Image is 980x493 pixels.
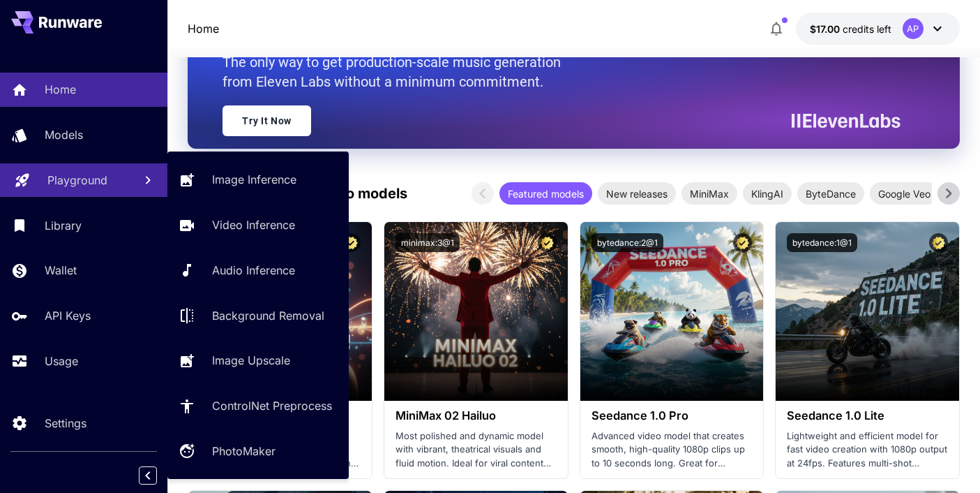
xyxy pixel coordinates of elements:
[188,20,219,37] p: Home
[499,186,592,201] span: Featured models
[395,233,460,252] button: minimax:3@1
[167,298,349,332] a: Background Removal
[796,13,960,45] button: $16.9973
[797,186,864,201] span: ByteDance
[45,126,83,143] p: Models
[776,222,959,401] img: alt
[45,217,82,234] p: Library
[149,463,167,488] div: Collapse sidebar
[45,353,78,369] p: Usage
[395,409,557,422] h3: MiniMax 02 Hailuo
[167,389,349,423] a: ControlNet Preprocess
[167,344,349,378] a: Image Upscale
[188,20,219,37] nav: breadcrumb
[212,216,295,233] p: Video Inference
[591,409,753,422] h3: Seedance 1.0 Pro
[212,352,290,369] p: Image Upscale
[167,208,349,242] a: Video Inference
[223,105,311,136] a: Try It Now
[139,466,157,485] button: Collapse sidebar
[212,397,332,414] p: ControlNet Preprocess
[212,171,296,188] p: Image Inference
[591,429,753,471] p: Advanced video model that creates smooth, high-quality 1080p clips up to 10 seconds long. Great f...
[787,409,948,422] h3: Seedance 1.0 Lite
[787,429,948,471] p: Lightweight and efficient model for fast video creation with 1080p output at 24fps. Features mult...
[384,222,568,401] img: alt
[870,186,939,201] span: Google Veo
[342,233,361,252] button: Certified Model – Vetted for best performance and includes a commercial license.
[591,233,663,252] button: bytedance:2@1
[45,307,91,324] p: API Keys
[167,253,349,288] a: Audio Inference
[45,81,76,98] p: Home
[743,186,792,201] span: KlingAI
[681,186,737,201] span: MiniMax
[843,23,891,35] span: credits left
[212,443,276,459] p: PhotoMaker
[538,233,557,252] button: Certified Model – Vetted for best performance and includes a commercial license.
[212,307,324,324] p: Background Removal
[212,262,295,279] p: Audio Inference
[929,233,948,252] button: Certified Model – Vetted for best performance and includes a commercial license.
[45,262,77,279] p: Wallet
[580,222,764,401] img: alt
[223,52,571,91] p: The only way to get production-scale music generation from Eleven Labs without a minimum commitment.
[395,429,557,471] p: Most polished and dynamic model with vibrant, theatrical visuals and fluid motion. Ideal for vira...
[810,23,843,35] span: $17.00
[45,415,86,432] p: Settings
[810,22,891,36] div: $16.9973
[167,163,349,197] a: Image Inference
[47,172,107,189] p: Playground
[903,18,924,39] div: AP
[167,434,349,469] a: PhotoMaker
[787,233,857,252] button: bytedance:1@1
[733,233,752,252] button: Certified Model – Vetted for best performance and includes a commercial license.
[598,186,676,201] span: New releases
